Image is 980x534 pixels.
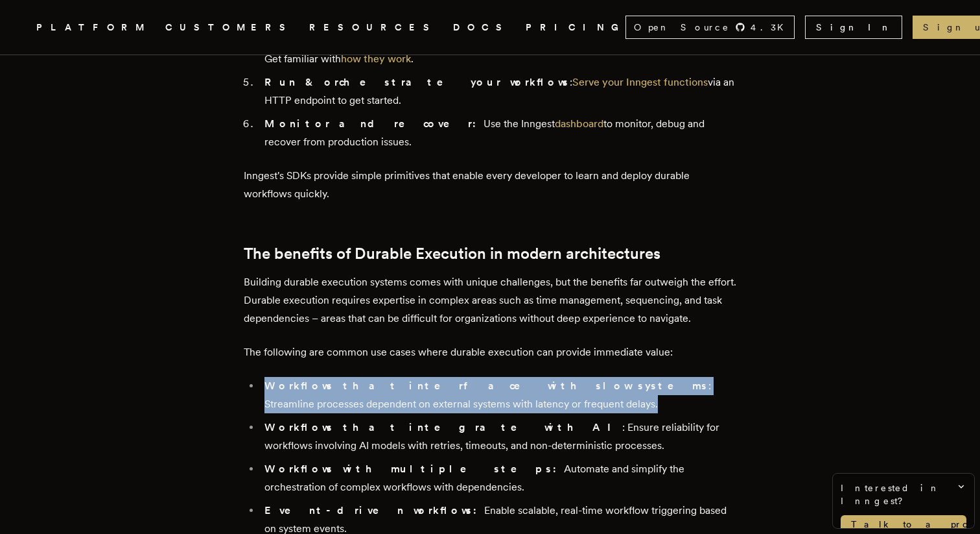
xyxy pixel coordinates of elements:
strong: Workflows that interface with slow systems [264,380,708,392]
li: Automate and simplify the orchestration of complex workflows with dependencies. [261,460,736,496]
span: Open Source [634,21,730,34]
a: dashboard [555,117,603,130]
a: CUSTOMERS [165,19,294,36]
li: Use the Inngest to monitor, debug and recover from production issues. [261,115,736,151]
strong: Event-driven workflows: [264,504,484,516]
li: : Ensure reliability for workflows involving AI models with retries, timeouts, and non-determinis... [261,419,736,455]
span: Interested in Inngest? [841,481,966,507]
strong: Workflows with multiple steps: [264,463,564,475]
strong: Run & orchestrate your workflows [264,76,570,88]
button: RESOURCES [309,19,437,36]
a: Sign In [805,16,902,39]
li: : Streamline processes dependent on external systems with latency or frequent delays. [261,377,736,413]
h2: The benefits of Durable Execution in modern architectures [244,245,736,263]
p: Building durable execution systems comes with unique challenges, but the benefits far outweigh th... [244,273,736,328]
a: how they work [341,53,411,65]
strong: Monitor and recover: [264,117,484,130]
p: The following are common use cases where durable execution can provide immediate value: [244,343,736,361]
strong: Workflows that integrate with AI [264,421,622,433]
a: DOCS [453,19,510,36]
a: Serve your Inngest functions [572,76,708,88]
span: 4.3 K [751,21,791,34]
a: PRICING [526,19,625,36]
a: Talk to a product expert [841,515,966,533]
button: PLATFORM [36,19,150,36]
p: Inngest's SDKs provide simple primitives that enable every developer to learn and deploy durable ... [244,167,736,203]
li: : via an HTTP endpoint to get started. [261,73,736,110]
